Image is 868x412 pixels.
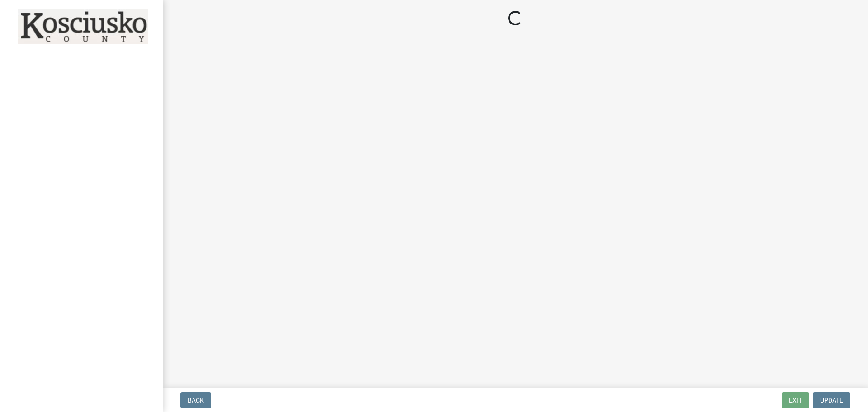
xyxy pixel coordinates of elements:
button: Exit [782,392,809,408]
button: Update [813,392,850,408]
button: Back [180,392,211,408]
span: Update [820,397,843,404]
span: Back [188,397,204,404]
img: Kosciusko County, Indiana [18,9,148,44]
